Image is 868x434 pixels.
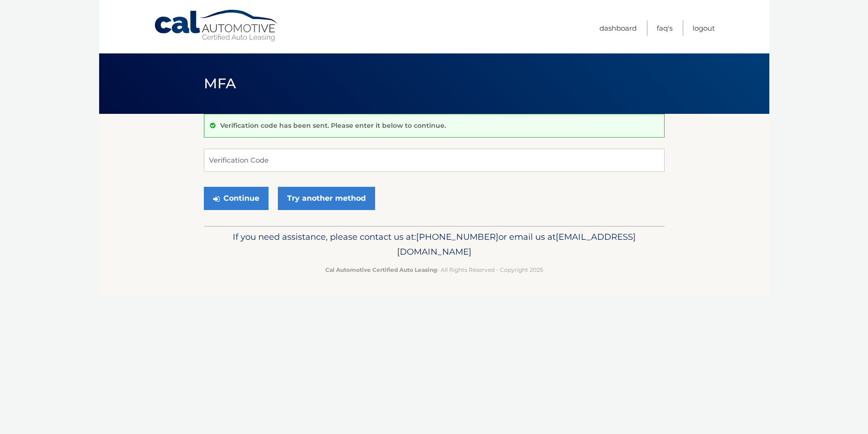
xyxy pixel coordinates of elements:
p: If you need assistance, please contact us at: or email us at [210,230,659,259]
strong: Cal Automotive Certified Auto Leasing [325,266,437,273]
input: Verification Code [204,149,665,172]
a: Cal Automotive [154,9,279,42]
span: [PHONE_NUMBER] [416,231,498,242]
a: Dashboard [599,20,637,36]
button: Continue [204,187,269,210]
span: [EMAIL_ADDRESS][DOMAIN_NAME] [397,231,636,257]
a: Try another method [278,187,375,210]
a: Logout [693,20,715,36]
span: MFA [204,75,236,92]
a: FAQ's [657,20,673,36]
p: - All Rights Reserved - Copyright 2025 [210,265,659,275]
p: Verification code has been sent. Please enter it below to continue. [220,121,446,130]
